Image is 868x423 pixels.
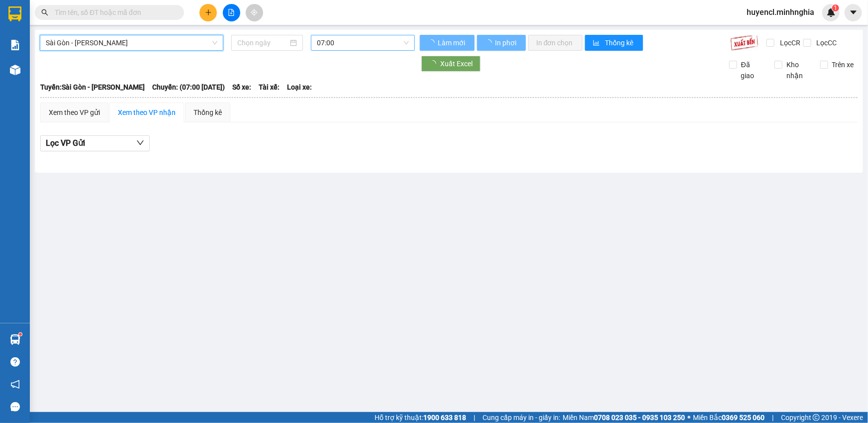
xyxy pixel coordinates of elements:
button: caret-down [845,4,862,21]
span: Lọc CC [813,37,839,48]
img: icon-new-feature [827,8,836,17]
span: message [10,402,20,412]
button: Xuất Excel [421,56,481,72]
span: down [136,139,144,147]
strong: 0369 525 060 [722,414,765,422]
span: bar-chart [593,39,601,47]
span: Trên xe [828,59,858,70]
span: file-add [228,9,235,16]
button: bar-chartThống kê [585,35,643,51]
span: huyencl.minhnghia [739,6,822,18]
span: search [41,9,48,16]
span: Hỗ trợ kỹ thuật: [375,412,466,423]
input: 13/08/2025 [237,37,288,48]
img: warehouse-icon [10,334,20,345]
span: Sài Gòn - Phan Rí [46,35,217,50]
span: Loại xe: [287,82,312,93]
sup: 1 [832,4,839,11]
span: Lọc VP Gửi [46,137,85,149]
span: Miền Bắc [693,412,765,423]
div: Xem theo VP gửi [49,107,100,118]
sup: 1 [19,333,22,336]
span: Miền Nam [563,412,685,423]
span: Tài xế: [259,82,280,93]
button: aim [246,4,263,21]
img: 9k= [730,35,759,51]
span: Đã giao [737,59,767,81]
span: loading [428,39,436,46]
strong: 0708 023 035 - 0935 103 250 [594,414,685,422]
span: question-circle [10,357,20,367]
img: solution-icon [10,40,20,50]
span: plus [205,9,212,16]
span: Cung cấp máy in - giấy in: [482,412,560,423]
span: notification [10,380,20,389]
span: | [772,412,773,423]
img: warehouse-icon [10,65,20,75]
span: ⚪️ [687,416,690,420]
span: Thống kê [605,37,635,48]
button: plus [199,4,217,21]
span: Chuyến: (07:00 [DATE]) [152,82,225,93]
span: 07:00 [317,35,409,50]
span: Số xe: [232,82,251,93]
button: In đơn chọn [528,35,582,51]
input: Tìm tên, số ĐT hoặc mã đơn [55,7,172,18]
span: In phơi [495,37,518,48]
img: logo-vxr [8,6,21,21]
span: aim [251,9,258,16]
button: Làm mới [420,35,475,51]
div: Xem theo VP nhận [118,107,176,118]
span: loading [485,39,493,46]
button: Lọc VP Gửi [40,135,150,151]
div: Thống kê [193,107,222,118]
b: Tuyến: Sài Gòn - [PERSON_NAME] [40,83,145,91]
button: In phơi [477,35,526,51]
span: caret-down [849,8,858,17]
span: copyright [813,414,820,421]
strong: 1900 633 818 [423,414,466,422]
span: Làm mới [438,37,467,48]
span: | [474,412,475,423]
span: Lọc CR [776,37,802,48]
button: file-add [223,4,240,21]
span: Kho nhận [782,59,812,81]
span: 1 [834,4,837,11]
